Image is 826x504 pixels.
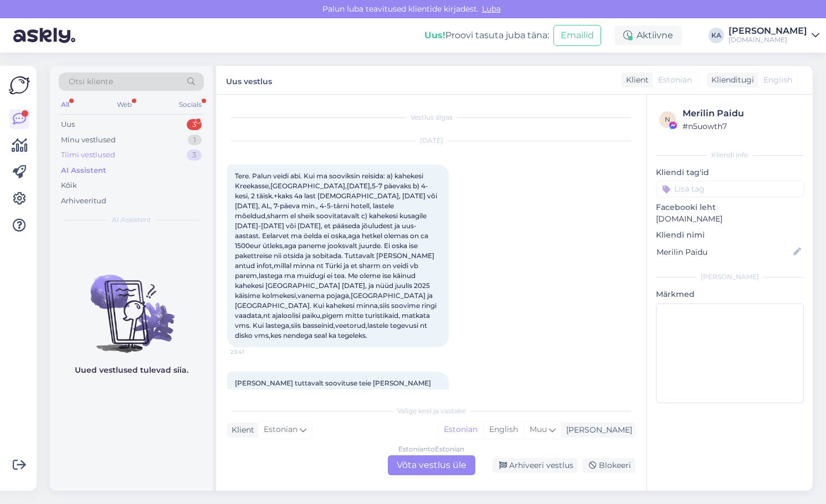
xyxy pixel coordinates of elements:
[483,421,524,438] div: English
[227,424,254,436] div: Klient
[187,119,202,130] div: 3
[656,272,804,282] div: [PERSON_NAME]
[728,35,807,44] div: [DOMAIN_NAME]
[656,229,804,241] p: Kliendi nimi
[656,289,804,300] p: Märkmed
[235,379,433,407] span: [PERSON_NAME] tuttavalt soovituse teie [PERSON_NAME] pöörduda,et nemad [PERSON_NAME] [PERSON_NAME...
[656,181,804,197] input: Lisa tag
[707,74,754,86] div: Klienditugi
[582,458,635,473] div: Blokeeri
[656,213,804,225] p: [DOMAIN_NAME]
[112,215,151,225] span: AI Assistent
[614,25,682,45] div: Aktiivne
[562,424,632,436] div: [PERSON_NAME]
[658,74,692,86] span: Estonian
[61,180,77,191] div: Kõik
[656,202,804,213] p: Facebooki leht
[230,348,272,356] span: 23:41
[683,120,801,132] div: # n5uowth7
[75,364,188,376] p: Uued vestlused tulevad siia.
[188,135,202,146] div: 1
[388,455,475,475] div: Võta vestlus üle
[227,136,635,146] div: [DATE]
[61,196,106,207] div: Arhiveeritud
[763,74,792,86] span: English
[226,73,272,88] label: Uus vestlus
[479,4,504,14] span: Luba
[9,75,30,96] img: Askly Logo
[235,172,439,340] span: Tere. Palun veidi abi. Kui ma sooviksin reisida: a) kahekesi Kreekasse,[GEOGRAPHIC_DATA],[DATE],5...
[264,424,297,436] span: Estonian
[656,246,791,258] input: Lisa nimi
[50,255,213,354] img: No chats
[728,27,819,44] a: [PERSON_NAME][DOMAIN_NAME]
[656,167,804,178] p: Kliendi tag'id
[227,112,635,122] div: Vestlus algas
[115,97,134,112] div: Web
[709,28,724,43] div: KA
[61,135,116,146] div: Minu vestlused
[665,115,670,124] span: n
[227,406,635,416] div: Valige keel ja vastake
[530,424,547,434] span: Muu
[728,27,807,35] div: [PERSON_NAME]
[59,97,71,112] div: All
[398,444,464,454] div: Estonian to Estonian
[622,74,649,86] div: Klient
[177,97,204,112] div: Socials
[61,119,75,130] div: Uus
[187,150,202,161] div: 3
[683,107,801,120] div: Merilin Paidu
[424,30,445,40] b: Uus!
[61,165,106,176] div: AI Assistent
[61,150,115,161] div: Tiimi vestlused
[424,29,549,42] div: Proovi tasuta juba täna:
[69,76,113,88] span: Otsi kliente
[656,150,804,160] div: Kliendi info
[492,458,578,473] div: Arhiveeri vestlus
[438,421,483,438] div: Estonian
[553,25,601,46] button: Emailid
